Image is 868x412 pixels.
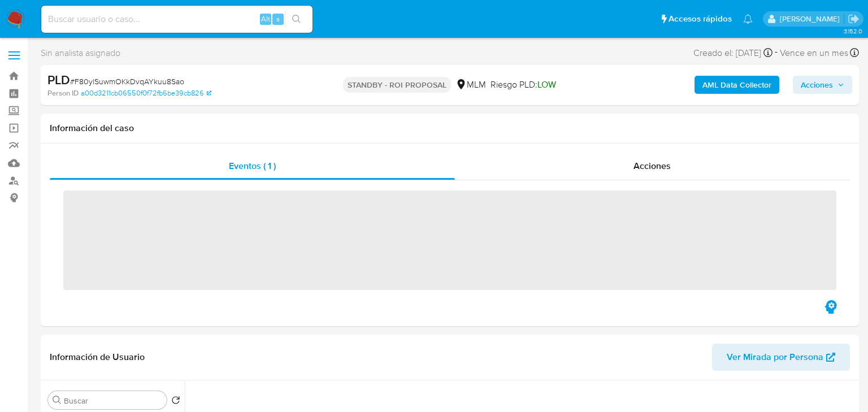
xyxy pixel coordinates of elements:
h1: Información de Usuario [50,352,145,363]
span: Acciones [801,76,833,94]
a: Notificaciones [743,14,753,24]
button: search-icon [285,11,308,27]
button: Volver al orden por defecto [171,396,180,408]
span: s [276,14,280,24]
p: michelleangelica.rodriguez@mercadolibre.com.mx [780,14,844,24]
p: STANDBY - ROI PROPOSAL [343,77,451,93]
button: Ver Mirada por Persona [712,344,850,371]
input: Buscar [64,396,162,406]
b: Person ID [47,88,79,98]
span: Eventos ( 1 ) [229,159,276,172]
span: Vence en un mes [780,47,848,59]
span: Acciones [633,159,671,172]
span: Accesos rápidos [669,13,732,25]
div: Creado el: [DATE] [693,45,772,60]
button: Buscar [53,396,62,405]
span: LOW [537,78,556,91]
span: # F80ylSuwmOKkDvqAYkuu8Sao [70,76,184,87]
button: Acciones [793,76,852,94]
span: ‌ [63,190,836,290]
div: MLM [455,79,486,91]
h1: Información del caso [50,123,850,134]
button: AML Data Collector [695,76,779,94]
a: Salir [848,13,860,25]
span: Riesgo PLD: [491,79,556,91]
b: PLD [47,71,70,89]
span: Sin analista asignado [41,47,120,59]
input: Buscar usuario o caso... [41,12,313,27]
b: AML Data Collector [702,76,771,94]
a: a00d3211cb06550f0f72fb6be39cb826 [81,88,211,98]
span: Ver Mirada por Persona [727,344,823,371]
span: Alt [261,14,270,24]
span: - [775,45,778,60]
